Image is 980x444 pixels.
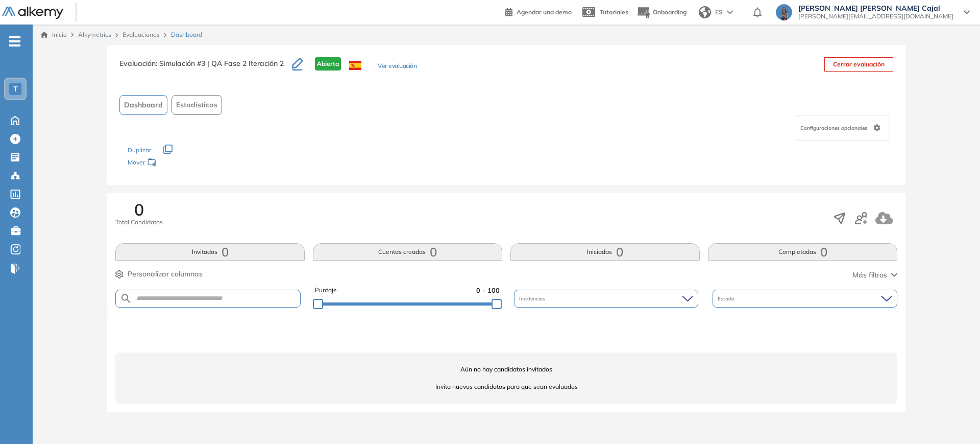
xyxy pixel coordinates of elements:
[824,57,893,72] button: Cerrar evaluación
[476,286,500,295] span: 0 - 100
[13,85,18,93] span: T
[119,95,167,115] button: Dashboard
[128,154,230,173] div: Mover
[41,30,67,39] a: Inicio
[519,295,547,302] span: Incidencias
[798,12,953,20] span: [PERSON_NAME][EMAIL_ADDRESS][DOMAIN_NAME]
[171,30,202,39] span: Dashboard
[510,243,700,261] button: Iniciadas0
[115,243,305,261] button: Invitados0
[514,290,699,308] div: Incidencias
[115,218,163,227] span: Total Candidatos
[313,243,502,261] button: Cuentas creadas0
[715,8,723,17] span: ES
[128,146,151,154] span: Duplicar
[798,4,953,12] span: [PERSON_NAME] [PERSON_NAME] Cajal
[2,7,63,19] img: Logo
[176,100,217,110] span: Estadísticas
[171,95,222,115] button: Estadísticas
[378,61,416,72] button: Ver evaluación
[727,10,733,14] img: arrow
[800,124,869,132] span: Configuraciones opcionales
[517,8,572,16] span: Agendar una demo
[349,61,361,70] img: ESP
[699,6,711,18] img: world
[156,59,284,68] span: : Simulación #3 | QA Fase 2 Iteración 2
[796,115,889,141] div: Configuraciones opcionales
[9,40,20,42] i: -
[315,57,341,71] span: Abierta
[122,31,160,38] a: Evaluaciones
[505,5,572,17] a: Agendar una demo
[128,269,203,279] span: Personalizar columnas
[119,57,292,79] h3: Evaluación
[120,292,132,305] img: SEARCH_ALT
[315,286,337,295] span: Puntaje
[852,270,887,281] span: Más filtros
[124,100,163,110] span: Dashboard
[600,8,628,16] span: Tutoriales
[653,8,687,16] span: Onboarding
[78,31,111,38] span: Alkymetrics
[636,2,687,24] button: Onboarding
[115,269,203,279] button: Personalizar columnas
[115,382,897,391] span: Invita nuevos candidatos para que sean evaluados
[718,295,737,302] span: Estado
[852,270,897,281] button: Más filtros
[134,201,144,218] span: 0
[708,243,897,261] button: Completadas0
[713,290,897,308] div: Estado
[115,365,897,374] span: Aún no hay candidatos invitados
